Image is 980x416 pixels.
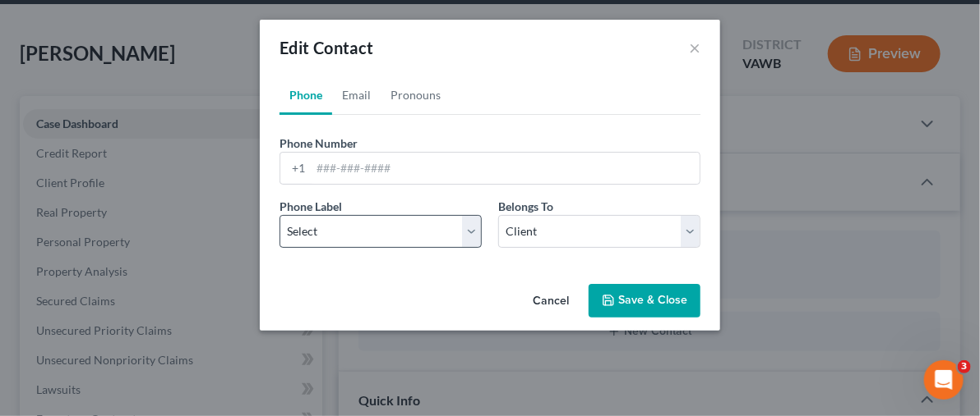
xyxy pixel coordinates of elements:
iframe: Intercom live chat [924,360,964,400]
button: × [689,38,700,57]
span: 3 [958,360,971,373]
a: Phone [280,75,332,115]
button: Cancel [520,286,582,318]
a: Pronouns [381,75,451,115]
div: +1 [280,153,311,184]
button: Save & Close [589,284,700,318]
input: ###-###-#### [311,153,700,184]
span: Phone Number [280,136,358,150]
a: Email [332,75,381,115]
span: Phone Label [280,199,342,213]
span: Belongs To [498,199,553,213]
span: Edit Contact [280,38,374,57]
